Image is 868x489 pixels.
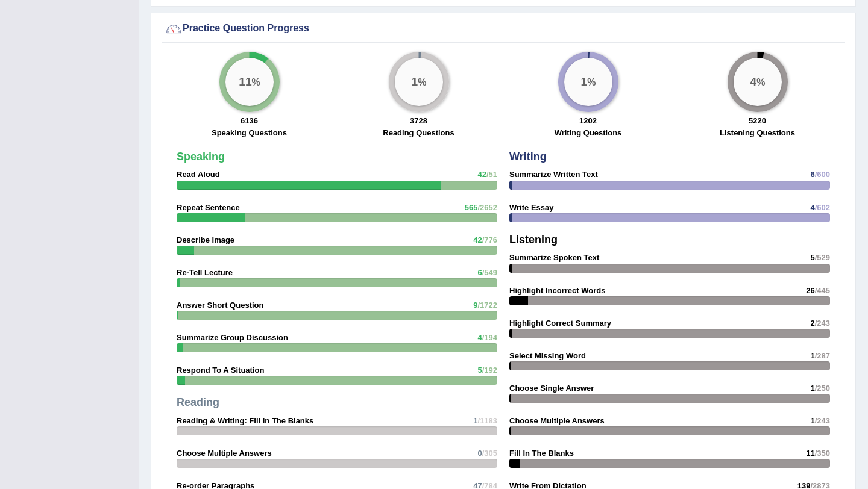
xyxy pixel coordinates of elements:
[477,333,482,342] span: 4
[509,234,558,246] strong: Listening
[579,116,597,125] strong: 1202
[177,203,240,212] strong: Repeat Sentence
[473,301,477,310] span: 9
[815,319,830,328] span: /243
[509,449,574,458] strong: Fill In The Blanks
[509,151,547,163] strong: Writing
[477,268,482,277] span: 6
[177,333,288,342] strong: Summarize Group Discussion
[411,75,418,89] big: 1
[810,253,814,262] span: 5
[509,319,611,328] strong: Highlight Correct Summary
[555,127,622,139] label: Writing Questions
[383,127,454,139] label: Reading Questions
[477,170,486,179] span: 42
[806,449,814,458] span: 11
[815,449,830,458] span: /350
[815,203,830,212] span: /602
[810,384,814,393] span: 1
[482,268,497,277] span: /549
[482,449,497,458] span: /305
[509,203,553,212] strong: Write Essay
[750,75,756,89] big: 4
[806,286,814,295] span: 26
[477,301,497,310] span: /1722
[395,58,443,106] div: %
[177,449,272,458] strong: Choose Multiple Answers
[815,170,830,179] span: /600
[509,416,605,425] strong: Choose Multiple Answers
[212,127,287,139] label: Speaking Questions
[509,286,605,295] strong: Highlight Incorrect Words
[509,253,599,262] strong: Summarize Spoken Text
[486,170,497,179] span: /51
[815,416,830,425] span: /243
[410,116,427,125] strong: 3728
[477,366,482,375] span: 5
[177,235,234,244] strong: Describe Image
[749,116,766,125] strong: 5220
[580,75,587,89] big: 1
[720,127,795,139] label: Listening Questions
[177,366,264,375] strong: Respond To A Situation
[564,58,612,106] div: %
[815,286,830,295] span: /445
[734,58,782,106] div: %
[482,333,497,342] span: /194
[509,384,594,393] strong: Choose Single Answer
[482,235,497,244] span: /776
[810,319,814,328] span: 2
[509,170,598,179] strong: Summarize Written Text
[477,449,482,458] span: 0
[810,203,814,212] span: 4
[177,416,313,425] strong: Reading & Writing: Fill In The Blanks
[473,235,482,244] span: 42
[225,58,274,106] div: %
[509,351,586,360] strong: Select Missing Word
[473,416,477,425] span: 1
[177,170,220,179] strong: Read Aloud
[165,20,842,38] div: Practice Question Progress
[477,416,497,425] span: /1183
[815,384,830,393] span: /250
[241,116,258,125] strong: 6136
[177,301,263,310] strong: Answer Short Question
[177,151,225,163] strong: Speaking
[177,396,219,408] strong: Reading
[465,203,478,212] span: 565
[810,416,814,425] span: 1
[815,253,830,262] span: /529
[810,351,814,360] span: 1
[482,366,497,375] span: /192
[815,351,830,360] span: /287
[810,170,814,179] span: 6
[477,203,497,212] span: /2652
[177,268,233,277] strong: Re-Tell Lecture
[239,75,251,89] big: 11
